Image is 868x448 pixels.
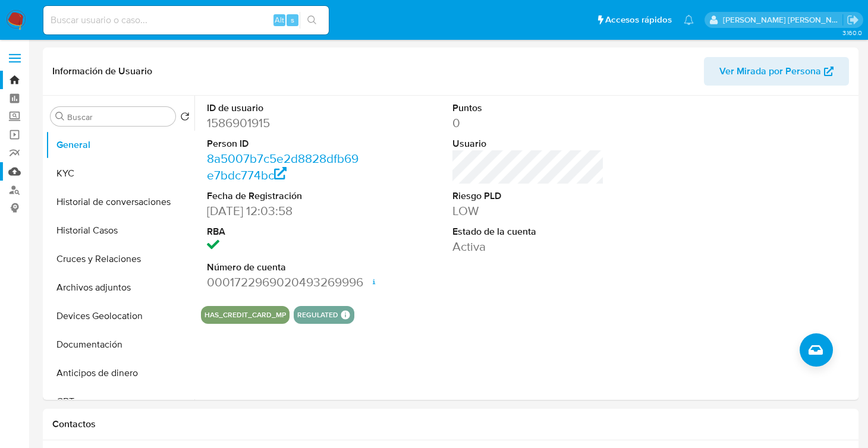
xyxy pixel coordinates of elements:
button: Historial de conversaciones [46,188,194,216]
dt: Estado de la cuenta [452,225,604,238]
span: Ver Mirada por Persona [719,57,821,86]
button: Archivos adjuntos [46,273,194,302]
dt: Puntos [452,102,604,115]
button: CBT [46,387,194,416]
dt: Fecha de Registración [207,190,358,203]
dd: Activa [452,238,604,255]
p: brenda.morenoreyes@mercadolibre.com.mx [723,14,843,26]
dd: 0001722969020493269996 [207,274,358,291]
button: Anticipos de dinero [46,359,194,387]
span: s [291,14,294,26]
input: Buscar usuario o caso... [43,12,329,28]
button: Historial Casos [46,216,194,245]
dt: Person ID [207,137,358,150]
span: Accesos rápidos [605,14,672,26]
button: Documentación [46,330,194,359]
dt: Usuario [452,137,604,150]
button: Volver al orden por defecto [180,112,190,125]
dd: 0 [452,115,604,131]
dt: RBA [207,225,358,238]
a: 8a5007b7c5e2d8828dfb69e7bdc774bc [207,150,358,184]
button: KYC [46,159,194,188]
span: Alt [275,14,284,26]
dt: ID de usuario [207,102,358,115]
input: Buscar [67,112,171,122]
dd: 1586901915 [207,115,358,131]
a: Salir [847,14,859,26]
dd: [DATE] 12:03:58 [207,203,358,219]
button: General [46,131,194,159]
button: Cruces y Relaciones [46,245,194,273]
dt: Número de cuenta [207,261,358,274]
button: Buscar [55,112,65,121]
a: Notificaciones [684,15,694,25]
button: Ver Mirada por Persona [704,57,849,86]
h1: Contactos [52,418,849,430]
dd: LOW [452,203,604,219]
button: Devices Geolocation [46,302,194,330]
h1: Información de Usuario [52,65,152,77]
button: search-icon [300,12,324,29]
dt: Riesgo PLD [452,190,604,203]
